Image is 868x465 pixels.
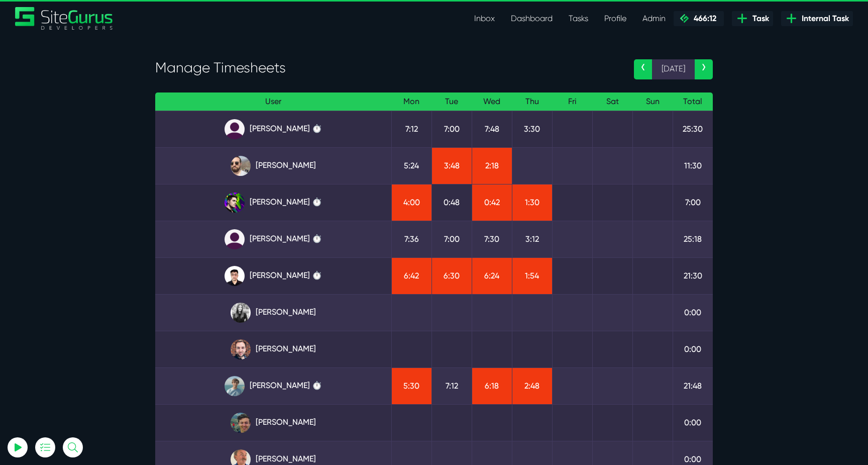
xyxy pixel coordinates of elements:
[673,147,713,184] td: 11:30
[391,184,431,221] td: 4:00
[225,193,245,213] img: rxuxidhawjjb44sgel4e.png
[512,92,552,111] th: Thu
[225,119,245,139] img: default_qrqg0b.png
[673,184,713,221] td: 7:00
[231,156,251,176] img: ublsy46zpoyz6muduycb.jpg
[674,11,724,26] a: 466:12
[431,221,472,257] td: 7:00
[163,266,383,286] a: [PERSON_NAME] ⏱️
[748,13,769,25] span: Task
[155,92,391,111] th: User
[163,339,383,359] a: [PERSON_NAME]
[472,111,512,147] td: 7:48
[391,257,431,294] td: 6:42
[466,9,503,29] a: Inbox
[695,59,713,79] a: ›
[673,257,713,294] td: 21:30
[503,9,561,29] a: Dashboard
[155,59,619,76] h3: Manage Timesheets
[15,7,114,30] img: Sitegurus Logo
[231,413,251,433] img: esb8jb8dmrsykbqurfoz.jpg
[652,59,695,79] span: [DATE]
[512,111,552,147] td: 3:30
[231,339,251,359] img: tfogtqcjwjterk6idyiu.jpg
[673,404,713,441] td: 0:00
[431,92,472,111] th: Tue
[391,367,431,404] td: 5:30
[632,92,673,111] th: Sun
[225,376,245,396] img: tkl4csrki1nqjgf0pb1z.png
[163,119,383,139] a: [PERSON_NAME] ⏱️
[163,413,383,433] a: [PERSON_NAME]
[673,367,713,404] td: 21:48
[673,221,713,257] td: 25:18
[431,147,472,184] td: 3:48
[431,111,472,147] td: 7:00
[512,221,552,257] td: 3:12
[472,367,512,404] td: 6:18
[472,147,512,184] td: 2:18
[391,147,431,184] td: 5:24
[163,156,383,176] a: [PERSON_NAME]
[225,229,245,249] img: default_qrqg0b.png
[690,14,716,23] span: 466:12
[391,221,431,257] td: 7:36
[225,266,245,286] img: xv1kmavyemxtguplm5ir.png
[163,303,383,323] a: [PERSON_NAME]
[596,9,634,29] a: Profile
[592,92,632,111] th: Sat
[634,9,674,29] a: Admin
[391,92,431,111] th: Mon
[512,184,552,221] td: 1:30
[673,331,713,367] td: 0:00
[231,303,251,323] img: rgqpcqpgtbr9fmz9rxmm.jpg
[472,184,512,221] td: 0:42
[163,193,383,213] a: [PERSON_NAME] ⏱️
[634,59,652,79] a: ‹
[15,7,114,30] a: SiteGurus
[391,111,431,147] td: 7:12
[431,257,472,294] td: 6:30
[798,13,849,25] span: Internal Task
[472,257,512,294] td: 6:24
[781,11,853,26] a: Internal Task
[431,367,472,404] td: 7:12
[512,257,552,294] td: 1:54
[673,294,713,331] td: 0:00
[472,92,512,111] th: Wed
[472,221,512,257] td: 7:30
[512,367,552,404] td: 2:48
[163,376,383,396] a: [PERSON_NAME] ⏱️
[552,92,592,111] th: Fri
[732,11,773,26] a: Task
[673,111,713,147] td: 25:30
[673,92,713,111] th: Total
[561,9,596,29] a: Tasks
[431,184,472,221] td: 0:48
[163,229,383,249] a: [PERSON_NAME] ⏱️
